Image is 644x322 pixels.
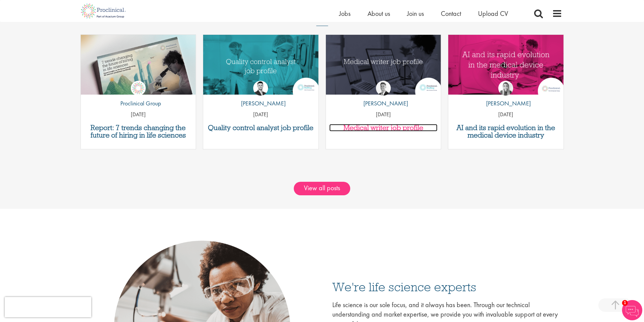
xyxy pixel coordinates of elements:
[326,35,441,95] img: Medical writer job profile
[203,35,318,95] img: quality control analyst job profile
[81,111,196,119] p: [DATE]
[81,35,196,95] a: Link to a post
[236,81,286,111] a: Joshua Godden [PERSON_NAME]
[448,35,564,95] img: AI and Its Impact on the Medical Device Industry | Proclinical
[326,35,441,95] a: Link to a post
[253,81,268,96] img: Joshua Godden
[407,9,424,18] a: Join us
[329,124,438,131] a: Medical writer job profile
[622,300,628,306] span: 1
[332,280,562,293] h3: We're life science experts
[448,35,564,95] a: Link to a post
[326,111,441,119] p: [DATE]
[478,9,508,18] a: Upload CV
[84,124,193,139] a: Report: 7 trends changing the future of hiring in life sciences
[294,182,350,195] a: View all posts
[452,124,560,139] a: AI and its rapid evolution in the medical device industry
[115,99,161,108] p: Proclinical Group
[207,124,315,131] a: Quality control analyst job profile
[81,35,196,100] img: Proclinical: Life sciences hiring trends report 2025
[203,111,318,119] p: [DATE]
[481,99,531,108] p: [PERSON_NAME]
[367,9,390,18] a: About us
[448,111,564,119] p: [DATE]
[358,99,408,108] p: [PERSON_NAME]
[481,81,531,111] a: Hannah Burke [PERSON_NAME]
[5,297,91,317] iframe: reCAPTCHA
[115,81,161,111] a: Proclinical Group Proclinical Group
[236,99,286,108] p: [PERSON_NAME]
[358,81,408,111] a: George Watson [PERSON_NAME]
[376,81,391,96] img: George Watson
[339,9,351,18] a: Jobs
[441,9,461,18] a: Contact
[498,81,513,96] img: Hannah Burke
[131,81,146,96] img: Proclinical Group
[203,35,318,95] a: Link to a post
[622,300,642,320] img: Chatbot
